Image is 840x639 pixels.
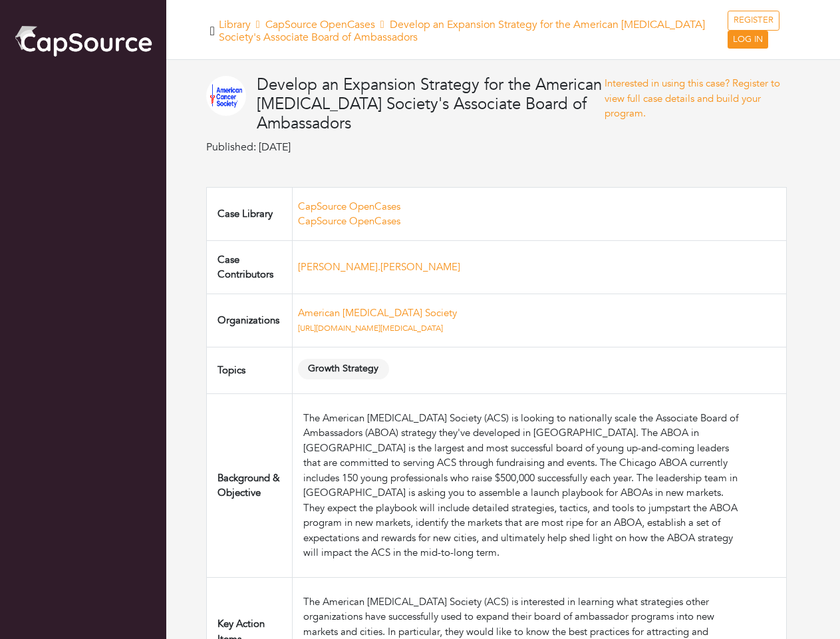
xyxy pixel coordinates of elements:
[207,240,293,294] td: Case Contributors
[298,359,389,379] span: Growth Strategy
[265,17,375,32] a: CapSource OpenCases
[298,323,443,333] a: [URL][DOMAIN_NAME][MEDICAL_DATA]
[207,347,293,393] td: Topics
[298,306,457,319] a: American [MEDICAL_DATA] Society
[206,76,246,116] img: ACS.png
[298,200,400,213] a: CapSource OpenCases
[206,139,605,155] p: Published: [DATE]
[298,260,460,274] a: [PERSON_NAME].[PERSON_NAME]
[219,19,728,44] h5: Library Develop an Expansion Strategy for the American [MEDICAL_DATA] Society's Associate Board o...
[13,23,153,58] img: cap_logo.png
[207,187,293,240] td: Case Library
[207,393,293,577] td: Background & Objective
[298,214,400,228] a: CapSource OpenCases
[728,11,779,31] a: REGISTER
[605,77,780,120] a: Interested in using this case? Register to view full case details and build your program.
[303,411,743,501] div: The American [MEDICAL_DATA] Society (ACS) is looking to nationally scale the Associate Board of A...
[257,76,605,133] h4: Develop an Expansion Strategy for the American [MEDICAL_DATA] Society's Associate Board of Ambass...
[728,31,768,49] a: LOG IN
[303,501,743,560] div: They expect the playbook will include detailed strategies, tactics, and tools to jumpstart the AB...
[207,294,293,347] td: Organizations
